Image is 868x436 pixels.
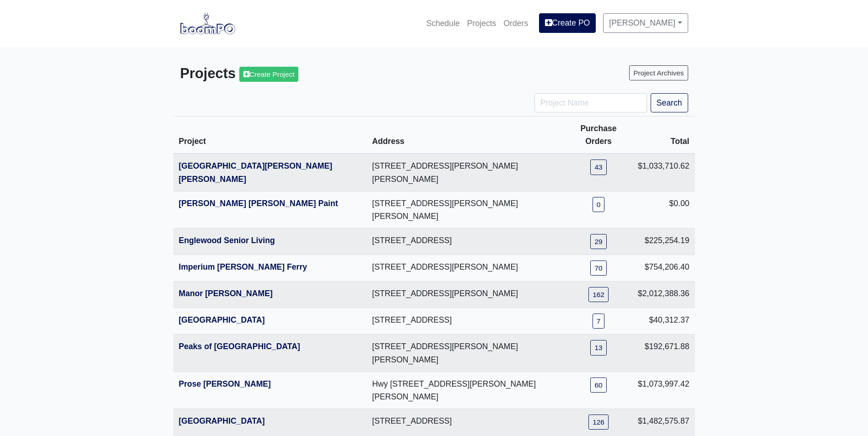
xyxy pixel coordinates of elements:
[539,13,596,32] a: Create PO
[179,262,307,271] a: Imperium [PERSON_NAME] Ferry
[632,117,695,154] th: Total
[629,65,688,80] a: Project Archives
[565,117,632,154] th: Purchase Orders
[588,415,609,430] a: 126
[632,308,695,335] td: $40,312.37
[593,314,605,329] a: 7
[367,308,565,335] td: [STREET_ADDRESS]
[464,13,500,33] a: Projects
[632,409,695,436] td: $1,482,575.87
[590,340,606,355] a: 13
[367,154,565,191] td: [STREET_ADDRESS][PERSON_NAME][PERSON_NAME]
[179,342,300,351] a: Peaks of [GEOGRAPHIC_DATA]
[180,13,235,34] img: boomPO
[590,234,606,249] a: 29
[239,67,298,82] a: Create Project
[590,378,606,393] a: 60
[367,229,565,255] td: [STREET_ADDRESS]
[632,191,695,228] td: $0.00
[422,13,463,33] a: Schedule
[500,13,532,33] a: Orders
[367,191,565,228] td: [STREET_ADDRESS][PERSON_NAME][PERSON_NAME]
[367,372,565,409] td: Hwy [STREET_ADDRESS][PERSON_NAME][PERSON_NAME]
[179,289,273,298] a: Manor [PERSON_NAME]
[179,199,338,208] a: [PERSON_NAME] [PERSON_NAME] Paint
[173,117,367,154] th: Project
[179,416,265,425] a: [GEOGRAPHIC_DATA]
[651,93,688,112] button: Search
[179,236,275,245] a: Englewood Senior Living
[367,282,565,308] td: [STREET_ADDRESS][PERSON_NAME]
[367,409,565,436] td: [STREET_ADDRESS]
[632,335,695,372] td: $192,671.88
[180,65,427,82] h3: Projects
[367,255,565,282] td: [STREET_ADDRESS][PERSON_NAME]
[632,372,695,409] td: $1,073,997.42
[179,161,333,183] a: [GEOGRAPHIC_DATA][PERSON_NAME][PERSON_NAME]
[588,287,609,302] a: 162
[179,315,265,324] a: [GEOGRAPHIC_DATA]
[590,261,606,276] a: 70
[179,379,271,388] a: Prose [PERSON_NAME]
[632,282,695,308] td: $2,012,388.36
[632,154,695,191] td: $1,033,710.62
[367,117,565,154] th: Address
[593,197,605,212] a: 0
[590,160,606,175] a: 43
[534,93,647,112] input: Project Name
[632,255,695,282] td: $754,206.40
[603,13,688,32] a: [PERSON_NAME]
[632,229,695,255] td: $225,254.19
[367,335,565,372] td: [STREET_ADDRESS][PERSON_NAME][PERSON_NAME]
